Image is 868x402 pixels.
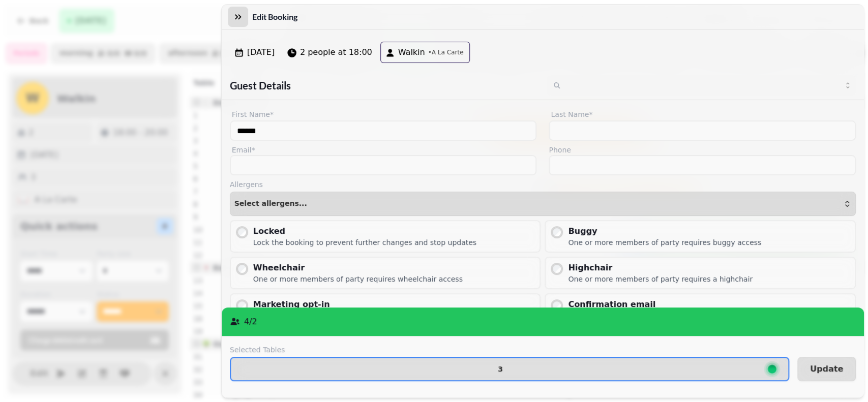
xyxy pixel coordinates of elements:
button: 3 [230,357,789,381]
label: Selected Tables [230,345,789,355]
label: Last Name* [549,108,856,120]
span: 2 people at 18:00 [300,46,372,58]
div: One or more members of party requires buggy access [568,237,761,248]
h2: Guest Details [230,78,539,92]
label: Phone [549,145,856,155]
button: Select allergens... [230,192,856,216]
p: 3 [498,365,503,373]
label: Email* [230,145,537,155]
button: Update [797,357,856,381]
div: Confirmation email [568,298,758,311]
div: Wheelchair [253,262,463,274]
span: Update [810,365,843,373]
label: Allergens [230,179,856,190]
p: 4 / 2 [244,316,257,328]
span: Walkin [398,46,425,58]
h3: Edit Booking [252,11,302,23]
div: Locked [253,225,476,237]
span: • A La Carte [428,48,464,56]
div: Buggy [568,225,761,237]
div: Highchair [568,262,753,274]
label: First Name* [230,108,537,120]
div: One or more members of party requires wheelchair access [253,274,463,284]
div: One or more members of party requires a highchair [568,274,753,284]
div: Lock the booking to prevent further changes and stop updates [253,237,476,248]
span: [DATE] [247,46,275,58]
span: Select allergens... [234,200,307,208]
div: Marketing opt-in [253,298,393,311]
